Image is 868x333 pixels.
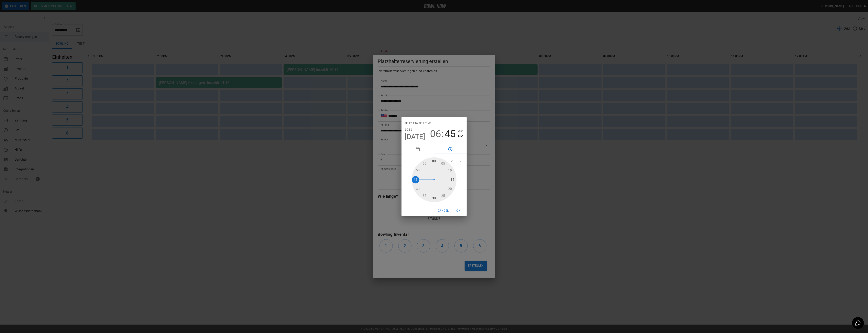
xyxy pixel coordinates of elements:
[448,157,456,165] button: open previous view
[436,207,450,215] button: Cancel
[405,127,412,132] button: 2025
[445,128,456,140] button: 45
[405,120,432,127] span: Select date & time
[430,128,441,140] button: 06
[402,144,434,154] button: pick date
[458,133,463,139] button: PM
[458,128,463,134] button: AM
[452,207,465,215] button: OK
[405,132,425,141] button: [DATE]
[441,128,444,140] span: :
[434,144,467,154] button: pick time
